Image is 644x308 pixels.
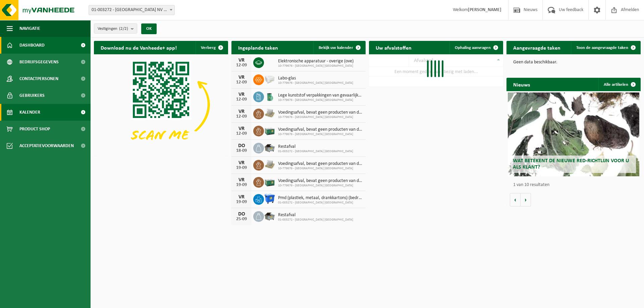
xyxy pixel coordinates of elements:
span: Restafval [278,212,353,218]
div: DO [235,211,248,217]
span: Restafval [278,144,353,149]
div: VR [235,160,248,166]
div: 12-09 [235,63,248,68]
a: Ophaling aanvragen [449,41,502,54]
h2: Aangevraagde taken [506,41,567,54]
span: Elektronische apparatuur - overige (ove) [278,59,354,64]
p: Geen data beschikbaar. [513,60,634,65]
img: PB-LB-0680-HPE-GN-01 [264,125,275,136]
span: Toon de aangevraagde taken [576,46,628,50]
a: Toon de aangevraagde taken [571,41,640,54]
img: WB-1100-HPE-BE-01 [264,193,275,204]
span: 10-779676 - [GEOGRAPHIC_DATA] [GEOGRAPHIC_DATA] [278,64,354,68]
div: 12-09 [235,97,248,102]
button: OK [141,23,157,34]
img: WB-5000-GAL-GY-01 [264,210,275,222]
div: 12-09 [235,131,248,136]
p: 1 van 10 resultaten [513,183,637,187]
span: 01-003272 - [GEOGRAPHIC_DATA] [GEOGRAPHIC_DATA] [278,218,353,222]
span: Wat betekent de nieuwe RED-richtlijn voor u als klant? [513,158,629,170]
div: VR [235,194,248,200]
span: Dashboard [19,37,45,54]
span: 01-003272 - [GEOGRAPHIC_DATA] [GEOGRAPHIC_DATA] [278,149,353,153]
div: 18-09 [235,148,248,153]
span: 10-779676 - [GEOGRAPHIC_DATA] [GEOGRAPHIC_DATA] [278,98,362,102]
span: Acceptatievoorwaarden [19,137,74,154]
span: Voedingsafval, bevat geen producten van dierlijke oorsprong, gemengde verpakking... [278,110,362,115]
span: 10-779676 - [GEOGRAPHIC_DATA] [GEOGRAPHIC_DATA] [278,184,362,188]
span: Bedrijfsgegevens [19,54,59,70]
span: Contactpersonen [19,70,58,87]
span: Voedingsafval, bevat geen producten van dierlijke oorsprong, gemengde verpakking... [278,178,362,184]
strong: [PERSON_NAME] [468,7,501,12]
h2: Ingeplande taken [231,41,285,54]
div: 12-09 [235,80,248,85]
span: 01-003272 - [GEOGRAPHIC_DATA] [GEOGRAPHIC_DATA] [278,201,362,205]
div: VR [235,109,248,114]
div: VR [235,126,248,131]
div: 19-09 [235,183,248,187]
img: PB-LB-0680-HPE-GY-02 [264,73,275,85]
img: PB-OT-0200-MET-00-02 [264,90,275,102]
button: Verberg [196,41,227,54]
span: 01-003272 - BELGOSUC NV - BEERNEM [89,5,175,15]
div: 19-09 [235,166,248,170]
span: Pmd (plastiek, metaal, drankkartons) (bedrijven) [278,195,362,201]
span: 01-003272 - BELGOSUC NV - BEERNEM [89,5,174,15]
div: VR [235,177,248,183]
img: LP-PA-00000-WDN-11 [264,159,275,170]
span: Bekijk uw kalender [319,46,353,50]
span: 10-779676 - [GEOGRAPHIC_DATA] [GEOGRAPHIC_DATA] [278,81,353,85]
span: 10-779676 - [GEOGRAPHIC_DATA] [GEOGRAPHIC_DATA] [278,132,362,136]
span: 10-779676 - [GEOGRAPHIC_DATA] [GEOGRAPHIC_DATA] [278,167,362,171]
span: Product Shop [19,121,50,137]
a: Alle artikelen [598,78,640,91]
button: Vestigingen(2/2) [94,23,137,34]
h2: Uw afvalstoffen [369,41,418,54]
span: Labo-glas [278,76,353,81]
div: 12-09 [235,114,248,119]
h2: Nieuws [506,78,537,91]
button: Volgende [521,193,531,206]
span: Ophaling aanvragen [455,46,491,50]
div: 19-09 [235,200,248,204]
span: Kalender [19,104,40,121]
div: DO [235,143,248,148]
div: VR [235,92,248,97]
button: Vorige [510,193,521,206]
span: Vestigingen [98,24,128,34]
img: Download de VHEPlus App [94,54,228,155]
img: WB-5000-GAL-GY-01 [264,142,275,153]
img: PB-LB-0680-HPE-GN-01 [264,176,275,187]
h2: Download nu de Vanheede+ app! [94,41,183,54]
span: Verberg [201,46,216,50]
div: VR [235,58,248,63]
a: Bekijk uw kalender [313,41,365,54]
span: Gebruikers [19,87,45,104]
span: Lege kunststof verpakkingen van gevaarlijke stoffen [278,93,362,98]
span: Voedingsafval, bevat geen producten van dierlijke oorsprong, gemengde verpakking... [278,127,362,132]
span: Voedingsafval, bevat geen producten van dierlijke oorsprong, gemengde verpakking... [278,161,362,167]
span: Navigatie [19,20,40,37]
div: VR [235,75,248,80]
a: Wat betekent de nieuwe RED-richtlijn voor u als klant? [508,93,639,176]
div: 25-09 [235,217,248,222]
count: (2/2) [119,26,128,31]
img: LP-PA-00000-WDN-11 [264,108,275,119]
span: 10-779676 - [GEOGRAPHIC_DATA] [GEOGRAPHIC_DATA] [278,115,362,119]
